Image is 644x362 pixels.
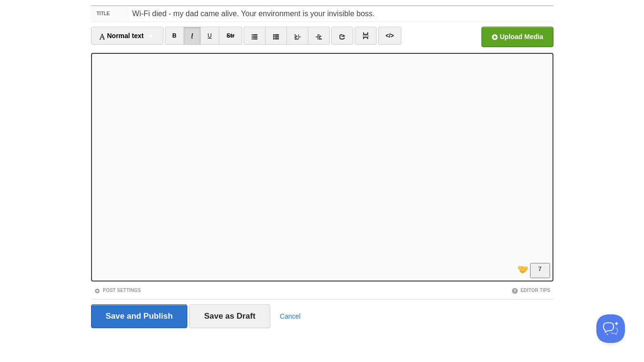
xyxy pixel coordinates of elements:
label: Title [91,6,130,21]
a: Str [219,27,242,45]
img: pagebreak-icon.png [362,32,369,39]
iframe: Help Scout Beacon - Open [596,314,625,343]
a: Editor Tips [511,288,551,293]
a: U [200,27,220,45]
input: Save as Draft [189,304,270,328]
span: Normal text [99,32,144,40]
a: B [165,27,184,45]
a: I [184,27,200,45]
a: Post Settings [94,288,141,293]
a: </> [378,27,401,45]
del: Str [226,32,235,39]
input: Save and Publish [91,304,188,328]
a: Cancel [280,312,301,320]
